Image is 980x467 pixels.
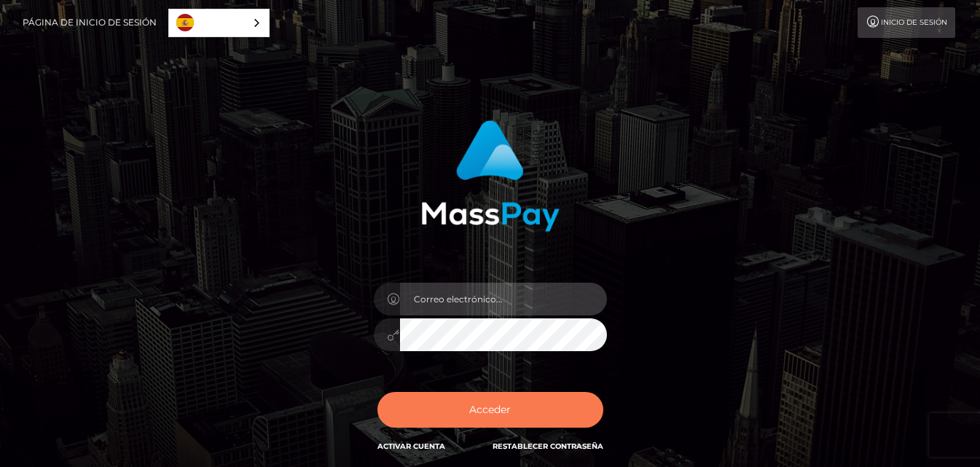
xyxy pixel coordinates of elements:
a: Restablecer contraseña [493,442,603,451]
a: Español [169,9,269,36]
a: Inicio de sesión [858,7,955,38]
a: Activar Cuenta [377,442,445,451]
input: Correo electrónico... [400,283,607,315]
a: Página de inicio de sesión [23,7,157,38]
img: MassPay Login [421,120,560,232]
aside: Language selected: Español [168,9,270,37]
div: Language [168,9,270,37]
button: Acceder [377,392,603,428]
